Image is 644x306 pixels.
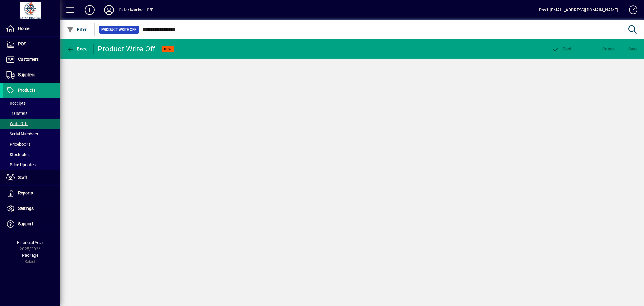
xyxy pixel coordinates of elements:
a: Staff [3,170,60,185]
span: Serial Numbers [6,132,38,136]
div: Product Write Off [98,44,155,54]
a: Receipts [3,98,60,108]
span: Product Write Off [101,27,137,33]
button: Filter [65,24,88,35]
span: Support [18,221,33,226]
a: Serial Numbers [3,129,60,139]
span: Price Updates [6,162,36,167]
span: Pricebooks [6,142,30,147]
button: Add [80,5,99,15]
span: Reports [18,190,33,195]
div: Cater Marine LIVE [119,5,153,15]
span: Products [18,88,35,93]
a: Pricebooks [3,139,60,149]
a: Price Updates [3,160,60,170]
span: ost [552,47,572,51]
a: Knowledge Base [624,1,636,21]
span: Staff [18,175,27,180]
a: Home [3,21,60,36]
a: Transfers [3,108,60,119]
span: Financial Year [17,240,43,245]
span: ave [628,44,638,54]
a: Write Offs [3,119,60,129]
a: Support [3,216,60,232]
a: Customers [3,52,60,67]
a: POS [3,37,60,52]
button: Profile [99,5,119,15]
span: NEW [164,47,171,51]
a: Stocktakes [3,149,60,160]
span: S [628,47,631,51]
span: Receipts [6,101,26,106]
span: Back [67,47,87,51]
span: Filter [67,27,87,32]
a: Suppliers [3,67,60,83]
button: Post [551,44,573,54]
button: Back [65,44,88,54]
span: Transfers [6,111,27,116]
div: Pos1 [EMAIL_ADDRESS][DOMAIN_NAME] [539,5,618,15]
span: Settings [18,206,34,211]
span: Package [22,253,38,258]
a: Reports [3,186,60,201]
span: Suppliers [18,72,35,77]
span: Write Offs [6,121,28,126]
span: Customers [18,57,39,62]
span: POS [18,41,26,46]
span: Stocktakes [6,152,30,157]
button: Save [627,44,639,54]
app-page-header-button: Back [60,44,94,54]
span: P [563,47,566,51]
a: Settings [3,201,60,216]
span: Home [18,26,29,31]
